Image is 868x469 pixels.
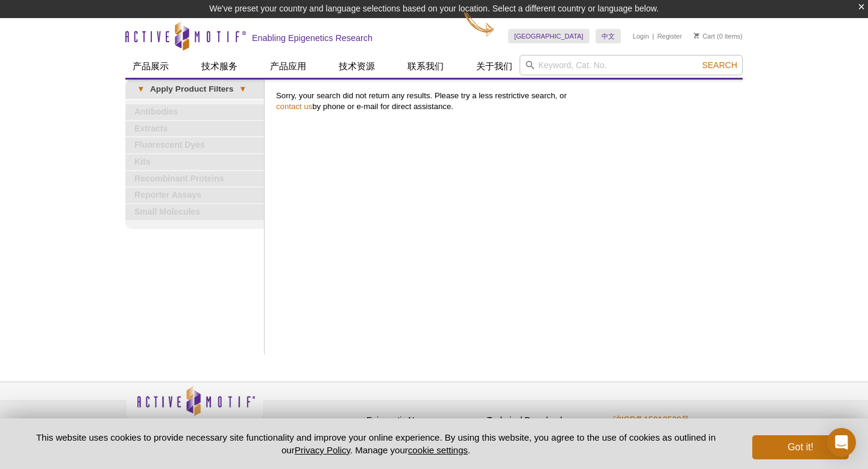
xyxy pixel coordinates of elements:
[699,60,741,71] button: Search
[276,102,312,111] a: contact us
[270,414,317,432] a: Privacy Policy
[827,428,856,457] div: Open Intercom Messenger
[125,104,264,120] a: Antibodies
[487,415,602,426] h4: Technical Downloads
[125,204,264,220] a: Small Molecules
[694,32,715,40] a: Cart
[131,84,150,95] span: ▾
[276,90,737,112] p: Sorry, your search did not return any results. Please try a less restrictive search, or by phone ...
[400,55,451,78] a: 联系我们
[596,29,621,43] a: 中文
[194,55,245,78] a: 技术服务
[125,80,264,99] a: ▾Apply Product Filters▾
[332,55,382,78] a: 技术资源
[520,55,743,75] input: Keyword, Cat. No.
[19,431,732,456] p: This website uses cookies to provide necessary site functionality and improve your online experie...
[752,435,849,459] button: Got it!
[233,84,252,95] span: ▾
[408,445,468,455] button: cookie settings
[295,445,350,455] a: Privacy Policy
[125,187,264,203] a: Reporter Assays
[633,32,649,40] a: Login
[125,121,264,137] a: Extracts
[469,55,520,78] a: 关于我们
[702,60,737,70] span: Search
[652,29,654,43] li: |
[125,154,264,170] a: Kits
[263,55,313,78] a: 产品应用
[463,9,495,37] img: Change Here
[252,33,373,43] h2: Enabling Epigenetics Research
[366,415,481,426] h4: Epigenetic News
[657,32,682,40] a: Register
[613,415,690,425] a: 沪ICP备15012530号
[125,137,264,153] a: Fluorescent Dyes
[694,33,699,39] img: Your Cart
[694,29,743,43] li: (0 items)
[508,29,590,43] a: [GEOGRAPHIC_DATA]
[125,55,176,78] a: 产品展示
[125,382,264,431] img: Active Motif,
[125,171,264,187] a: Recombinant Proteins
